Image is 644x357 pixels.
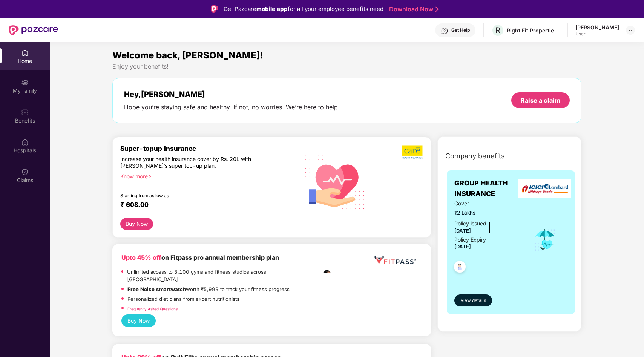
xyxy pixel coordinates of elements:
div: Hope you’re staying safe and healthy. If not, no worries. We’re here to help. [124,103,340,111]
button: Buy Now [120,218,153,230]
div: Get Pazcare for all your employee benefits need [224,5,383,14]
span: View details [460,297,486,304]
div: Enjoy your benefits! [112,63,581,70]
span: Welcome back, [PERSON_NAME]! [112,50,263,61]
p: Personalized diet plans from expert nutritionists [127,295,239,303]
div: User [575,31,619,37]
img: svg+xml;base64,PHN2ZyB4bWxucz0iaHR0cDovL3d3dy53My5vcmcvMjAwMC9zdmciIHdpZHRoPSI0OC45NDMiIGhlaWdodD... [451,259,469,277]
b: on Fitpass pro annual membership plan [121,254,279,261]
div: Increase your health insurance cover by Rs. 20L with [PERSON_NAME]’s super top-up plan. [120,156,265,170]
img: svg+xml;base64,PHN2ZyBpZD0iRHJvcGRvd24tMzJ4MzIiIHhtbG5zPSJodHRwOi8vd3d3LnczLm9yZy8yMDAwL3N2ZyIgd2... [627,27,633,33]
img: New Pazcare Logo [9,25,58,35]
span: [DATE] [454,244,471,250]
span: right [148,175,152,179]
img: svg+xml;base64,PHN2ZyBpZD0iSGVscC0zMngzMiIgeG1sbnM9Imh0dHA6Ly93d3cudzMub3JnLzIwMDAvc3ZnIiB3aWR0aD... [441,27,448,35]
div: Starting from as low as [120,193,265,198]
img: insurerLogo [518,179,571,198]
div: Right Fit Properties LLP [507,27,560,34]
span: R [495,26,500,35]
span: GROUP HEALTH INSURANCE [454,178,522,199]
div: [PERSON_NAME] [575,24,619,31]
p: worth ₹5,999 to track your fitness progress [127,285,290,293]
div: Raise a claim [521,96,560,104]
span: [DATE] [454,228,471,234]
button: View details [454,294,492,306]
p: Unlimited access to 8,100 gyms and fitness studios across [GEOGRAPHIC_DATA] [127,268,297,283]
div: Get Help [451,27,470,33]
img: fppp.png [372,253,417,267]
div: ₹ 608.00 [120,201,290,210]
div: Know more [120,173,293,178]
a: Download Now [389,5,436,13]
span: Cover [454,199,522,208]
img: b5dec4f62d2307b9de63beb79f102df3.png [402,145,423,159]
img: svg+xml;base64,PHN2ZyBpZD0iQmVuZWZpdHMiIHhtbG5zPSJodHRwOi8vd3d3LnczLm9yZy8yMDAwL3N2ZyIgd2lkdGg9Ij... [21,109,29,116]
img: Stroke [435,5,439,13]
b: Upto 45% off [121,254,161,261]
img: svg+xml;base64,PHN2ZyBpZD0iSG9zcGl0YWxzIiB4bWxucz0iaHR0cDovL3d3dy53My5vcmcvMjAwMC9zdmciIHdpZHRoPS... [21,138,29,146]
img: svg+xml;base64,PHN2ZyBpZD0iQ2xhaW0iIHhtbG5zPSJodHRwOi8vd3d3LnczLm9yZy8yMDAwL3N2ZyIgd2lkdGg9IjIwIi... [21,168,29,176]
img: Logo [211,5,218,13]
button: Buy Now [121,314,156,327]
img: fpp.png [297,268,350,321]
img: svg+xml;base64,PHN2ZyB3aWR0aD0iMjAiIGhlaWdodD0iMjAiIHZpZXdCb3g9IjAgMCAyMCAyMCIgZmlsbD0ibm9uZSIgeG... [21,79,29,86]
span: ₹2 Lakhs [454,209,522,217]
img: svg+xml;base64,PHN2ZyBpZD0iSG9tZSIgeG1sbnM9Imh0dHA6Ly93d3cudzMub3JnLzIwMDAvc3ZnIiB3aWR0aD0iMjAiIG... [21,49,29,57]
strong: Free Noise smartwatch [127,286,186,292]
span: Company benefits [445,151,505,161]
div: Super-topup Insurance [120,145,297,152]
div: Hey, [PERSON_NAME] [124,90,340,99]
a: Frequently Asked Questions! [127,306,179,311]
div: Policy issued [454,219,486,228]
img: icon [533,227,557,252]
div: Policy Expiry [454,236,486,244]
img: svg+xml;base64,PHN2ZyB4bWxucz0iaHR0cDovL3d3dy53My5vcmcvMjAwMC9zdmciIHhtbG5zOnhsaW5rPSJodHRwOi8vd3... [299,145,371,218]
strong: mobile app [256,5,288,12]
